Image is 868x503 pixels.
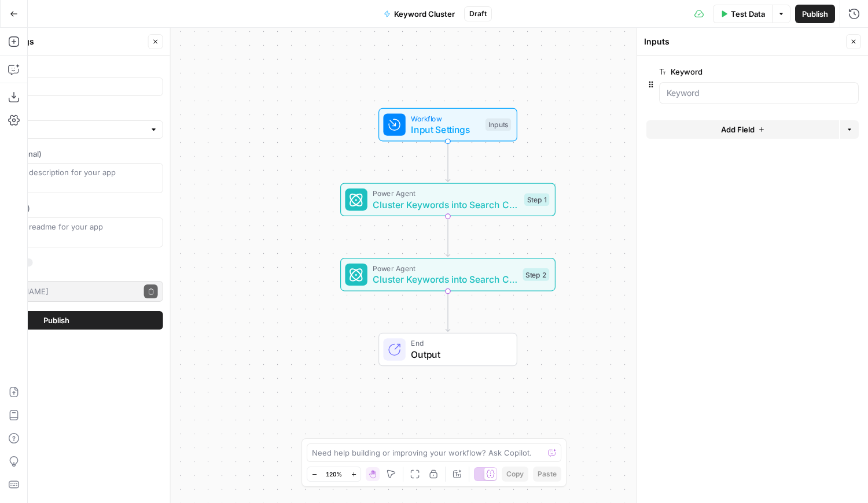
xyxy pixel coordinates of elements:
div: WorkflowInput SettingsInputs [340,108,556,142]
span: Output [411,347,505,361]
g: Edge from step_1 to step_2 [446,216,450,257]
span: Publish [802,8,828,20]
div: Power AgentCluster Keywords into Search ClustersStep 2 [340,258,556,291]
span: Copy [506,469,524,479]
span: Test Data [731,8,765,20]
span: Keyword Cluster [394,8,455,20]
button: Paste [533,467,561,482]
span: Power Agent [373,262,517,273]
div: Inputs [486,119,511,131]
button: Test Data [713,5,772,23]
button: Publish [795,5,835,23]
span: Add Field [721,124,755,135]
span: (Optional) [6,148,42,160]
label: Keyword [659,66,793,77]
span: End [411,338,505,349]
div: EndOutput [340,333,556,367]
span: Draft [469,9,487,19]
g: Edge from step_2 to end [446,291,450,332]
div: Inputs [644,36,843,47]
button: Copy [502,467,528,482]
span: Input Settings [411,123,480,136]
input: Keyword [667,87,851,99]
div: Power AgentCluster Keywords into Search ClustersStep 1 [340,183,556,216]
span: Cluster Keywords into Search Clusters [373,198,518,212]
button: Add Field [646,120,839,139]
g: Edge from start to step_1 [446,141,450,182]
button: Keyword Cluster [377,5,462,23]
span: Cluster Keywords into Search Clusters [373,272,517,286]
div: Step 1 [524,193,549,206]
div: Step 2 [523,268,550,281]
span: Power Agent [373,188,518,199]
span: Publish [43,315,69,326]
span: 120% [326,469,342,479]
span: Paste [538,469,557,479]
span: Workflow [411,113,480,124]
